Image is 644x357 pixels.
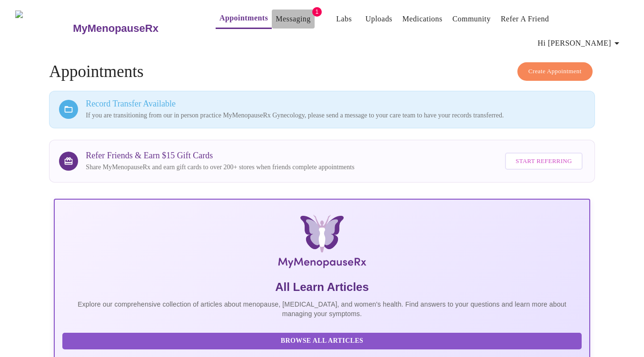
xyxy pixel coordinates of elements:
span: Start Referring [515,156,572,167]
span: Hi [PERSON_NAME] [538,37,623,50]
h3: Refer Friends & Earn $15 Gift Cards [86,151,354,161]
a: Medications [402,12,442,26]
span: Browse All Articles [72,335,572,347]
a: Refer a Friend [501,12,549,26]
img: MyMenopauseRx Logo [143,215,501,272]
p: If you are transitioning from our in person practice MyMenopauseRx Gynecology, please send a mess... [86,111,585,120]
button: Messaging [272,10,314,29]
p: Share MyMenopauseRx and earn gift cards to over 200+ stores when friends complete appointments [86,163,354,172]
img: MyMenopauseRx Logo [15,10,72,46]
span: 1 [312,7,322,17]
h3: MyMenopauseRx [73,22,159,35]
a: Messaging [276,12,310,26]
button: Community [448,10,495,29]
button: Refer a Friend [497,10,553,29]
button: Medications [398,10,446,29]
button: Hi [PERSON_NAME] [534,34,626,53]
button: Start Referring [505,153,582,170]
h3: Record Transfer Available [86,99,585,109]
h5: All Learn Articles [62,280,581,295]
p: Explore our comprehensive collection of articles about menopause, [MEDICAL_DATA], and women's hea... [62,299,581,318]
a: Labs [336,12,352,26]
button: Labs [329,10,359,29]
a: Community [452,12,491,26]
a: Uploads [366,12,393,26]
button: Appointments [216,9,272,29]
button: Create Appointment [517,62,593,81]
a: Start Referring [503,148,585,175]
h4: Appointments [49,62,594,81]
span: Create Appointment [528,66,582,77]
button: Uploads [362,10,396,29]
button: Browse All Articles [62,333,581,349]
a: Appointments [219,11,268,25]
a: MyMenopauseRx [72,12,197,45]
a: Browse All Articles [62,336,584,344]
